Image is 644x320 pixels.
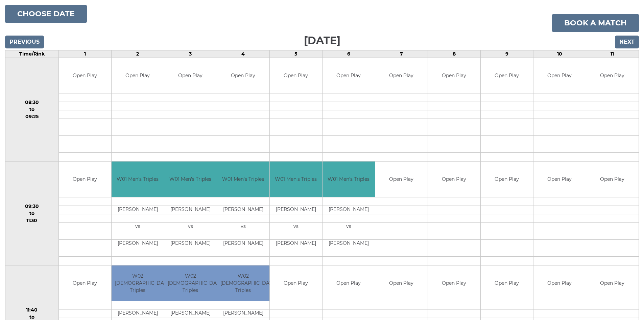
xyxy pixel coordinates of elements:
[217,310,269,318] td: [PERSON_NAME]
[533,58,586,93] td: Open Play
[164,162,217,197] td: W01 Men's Triples
[269,50,322,58] td: 5
[270,222,322,231] td: vs
[615,36,639,48] input: Next
[323,206,375,214] td: [PERSON_NAME]
[112,239,164,248] td: [PERSON_NAME]
[164,265,217,301] td: W02 [DEMOGRAPHIC_DATA] Triples
[323,265,375,301] td: Open Play
[164,310,217,318] td: [PERSON_NAME]
[59,162,111,197] td: Open Play
[428,58,480,93] td: Open Play
[164,239,217,248] td: [PERSON_NAME]
[428,265,480,301] td: Open Play
[428,50,480,58] td: 8
[164,58,217,93] td: Open Play
[323,239,375,248] td: [PERSON_NAME]
[112,162,164,197] td: W01 Men's Triples
[323,58,375,93] td: Open Play
[533,50,586,58] td: 10
[217,206,269,214] td: [PERSON_NAME]
[270,239,322,248] td: [PERSON_NAME]
[586,162,639,197] td: Open Play
[270,162,322,197] td: W01 Men's Triples
[217,265,269,301] td: W02 [DEMOGRAPHIC_DATA] Triples
[481,58,533,93] td: Open Play
[375,162,428,197] td: Open Play
[217,50,269,58] td: 4
[270,265,322,301] td: Open Play
[481,265,533,301] td: Open Play
[323,162,375,197] td: W01 Men's Triples
[112,58,164,93] td: Open Play
[112,222,164,231] td: vs
[164,222,217,231] td: vs
[5,36,44,48] input: Previous
[5,5,87,23] button: Choose date
[217,239,269,248] td: [PERSON_NAME]
[5,58,59,162] td: 08:30 to 09:25
[552,14,639,32] a: Book a match
[322,50,375,58] td: 6
[533,265,586,301] td: Open Play
[270,206,322,214] td: [PERSON_NAME]
[59,265,111,301] td: Open Play
[586,265,639,301] td: Open Play
[375,265,428,301] td: Open Play
[481,162,533,197] td: Open Play
[480,50,533,58] td: 9
[428,162,480,197] td: Open Play
[217,162,269,197] td: W01 Men's Triples
[112,265,164,301] td: W02 [DEMOGRAPHIC_DATA] Triples
[164,206,217,214] td: [PERSON_NAME]
[111,50,164,58] td: 2
[375,58,428,93] td: Open Play
[112,206,164,214] td: [PERSON_NAME]
[5,50,59,58] td: Time/Rink
[586,50,639,58] td: 11
[270,58,322,93] td: Open Play
[586,58,639,93] td: Open Play
[217,222,269,231] td: vs
[112,310,164,318] td: [PERSON_NAME]
[323,222,375,231] td: vs
[533,162,586,197] td: Open Play
[5,162,59,265] td: 09:30 to 11:30
[217,58,269,93] td: Open Play
[375,50,428,58] td: 7
[59,58,111,93] td: Open Play
[164,50,217,58] td: 3
[58,50,111,58] td: 1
